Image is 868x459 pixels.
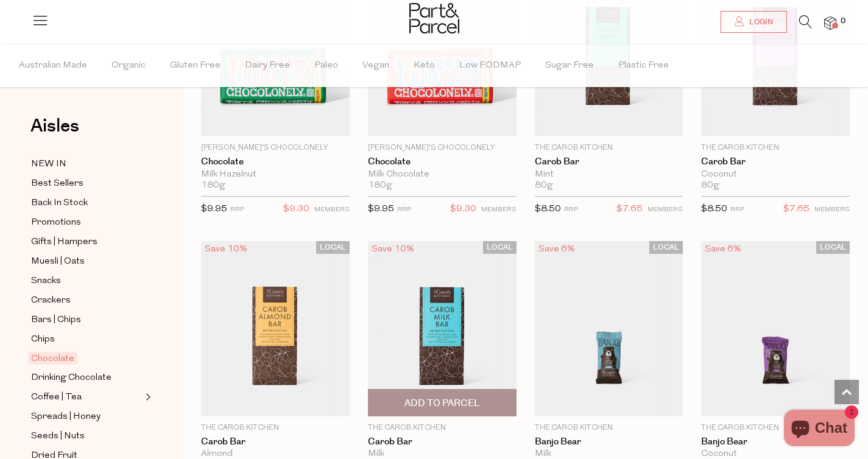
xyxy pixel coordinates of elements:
[31,429,142,444] a: Seeds | Nuts
[31,177,83,191] span: Best Sellers
[414,44,435,87] span: Keto
[368,169,517,180] div: Milk Chocolate
[31,390,142,405] a: Coffee | Tea
[31,234,142,250] a: Gifts | Hampers
[230,206,244,213] small: RRP
[368,436,517,447] a: Carob Bar
[459,44,521,87] span: Low FODMAP
[31,274,61,289] span: Snacks
[31,371,111,385] span: Drinking Chocolate
[31,157,66,172] span: NEW IN
[618,44,669,87] span: Plastic Free
[368,205,394,214] span: $9.95
[368,180,392,191] span: 180g
[368,422,517,433] p: The Carob Kitchen
[368,156,517,167] a: Chocolate
[31,409,142,424] a: Spreads | Honey
[564,206,578,213] small: RRP
[31,235,97,250] span: Gifts | Hampers
[616,201,643,217] span: $7.65
[31,332,55,347] span: Chips
[31,429,85,444] span: Seeds | Nuts
[824,16,836,29] a: 0
[201,241,350,416] img: Carob Bar
[545,44,594,87] span: Sugar Free
[409,3,459,33] img: Part&Parcel
[701,169,850,180] div: Coconut
[535,142,683,153] p: The Carob Kitchen
[31,332,142,347] a: Chips
[701,241,850,416] img: Banjo Bear
[368,389,517,416] button: Add To Parcel
[245,44,290,87] span: Dairy Free
[746,17,773,27] span: Login
[31,156,142,172] a: NEW IN
[647,206,683,213] small: MEMBERS
[535,241,579,258] div: Save 6%
[31,273,142,289] a: Snacks
[31,351,142,366] a: Chocolate
[143,390,151,404] button: Expand/Collapse Coffee | Tea
[31,196,88,211] span: Back In Stock
[201,422,350,433] p: The Carob Kitchen
[701,142,850,153] p: The Carob Kitchen
[816,241,850,254] span: LOCAL
[701,205,727,214] span: $8.50
[649,241,683,254] span: LOCAL
[31,254,142,269] a: Muesli | Oats
[201,241,251,258] div: Save 10%
[368,241,517,416] img: Carob Bar
[201,142,350,153] p: [PERSON_NAME]'s Chocolonely
[701,180,719,191] span: 80g
[111,44,146,87] span: Organic
[362,44,389,87] span: Vegan
[201,205,227,214] span: $9.95
[316,241,350,254] span: LOCAL
[28,352,77,365] span: Chocolate
[780,410,858,449] inbox-online-store-chat: Shopify online store chat
[814,206,850,213] small: MEMBERS
[31,293,71,308] span: Crackers
[201,436,350,447] a: Carob Bar
[730,206,744,213] small: RRP
[368,241,418,258] div: Save 10%
[31,370,142,385] a: Drinking Chocolate
[31,215,142,230] a: Promotions
[404,397,480,410] span: Add To Parcel
[201,156,350,167] a: Chocolate
[31,312,142,328] a: Bars | Chips
[31,254,85,269] span: Muesli | Oats
[31,176,142,191] a: Best Sellers
[283,201,309,217] span: $9.30
[31,313,81,328] span: Bars | Chips
[30,113,79,139] span: Aisles
[701,241,745,258] div: Save 6%
[19,44,87,87] span: Australian Made
[701,422,850,433] p: The Carob Kitchen
[201,180,225,191] span: 180g
[721,11,787,33] a: Login
[314,206,350,213] small: MEMBERS
[450,201,476,217] span: $9.30
[535,241,683,416] img: Banjo Bear
[535,422,683,433] p: The Carob Kitchen
[30,117,79,147] a: Aisles
[31,293,142,308] a: Crackers
[170,44,221,87] span: Gluten Free
[701,436,850,447] a: Banjo Bear
[483,241,517,254] span: LOCAL
[31,410,101,424] span: Spreads | Honey
[701,156,850,167] a: Carob Bar
[481,206,517,213] small: MEMBERS
[368,142,517,153] p: [PERSON_NAME]'s Chocolonely
[535,156,683,167] a: Carob Bar
[838,16,849,27] span: 0
[783,201,810,217] span: $7.65
[201,169,350,180] div: Milk Hazelnut
[535,205,561,214] span: $8.50
[535,180,553,191] span: 80g
[314,44,338,87] span: Paleo
[31,390,82,405] span: Coffee | Tea
[397,206,411,213] small: RRP
[535,169,683,180] div: Mint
